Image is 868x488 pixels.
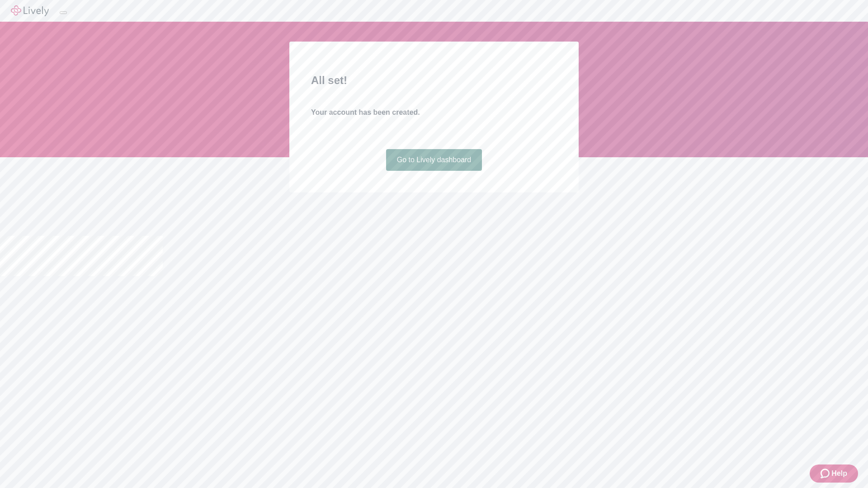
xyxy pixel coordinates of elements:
[386,149,482,171] a: Go to Lively dashboard
[311,72,557,89] h2: All set!
[810,465,858,483] button: Zendesk support iconHelp
[821,468,831,479] svg: Zendesk support icon
[311,107,557,118] h4: Your account has been created.
[831,468,847,479] span: Help
[60,11,67,14] button: Log out
[11,5,49,16] img: Lively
